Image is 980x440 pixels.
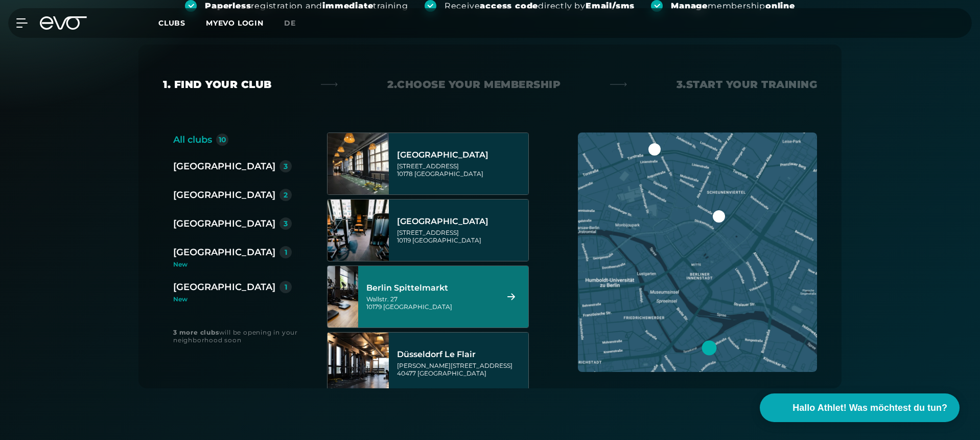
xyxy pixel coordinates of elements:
div: [GEOGRAPHIC_DATA] [173,245,275,259]
div: 3 [284,220,288,227]
div: Berlin Spittelmarkt [366,283,495,293]
img: Berlin Rosenthaler Platz [328,200,389,261]
span: de [284,18,296,28]
img: Düsseldorf Le Flair [328,333,389,394]
img: map [578,133,817,372]
div: [GEOGRAPHIC_DATA] [173,280,275,294]
strong: 3 more clubs [173,328,219,336]
a: MYEVO LOGIN [206,18,264,28]
div: will be opening in your neighborhood soon [173,328,307,344]
div: [PERSON_NAME][STREET_ADDRESS] 40477 [GEOGRAPHIC_DATA] [397,362,525,377]
div: [GEOGRAPHIC_DATA] [397,150,525,160]
div: 2. Choose your membership [387,77,561,92]
div: 1 [285,249,287,256]
div: 2 [284,191,288,199]
div: New [173,296,292,302]
span: Hallo Athlet! Was möchtest du tun? [792,401,947,415]
div: 1 [285,283,287,291]
div: 10 [219,136,226,143]
div: 3. Start your Training [676,77,818,92]
img: Berlin Alexanderplatz [328,133,389,194]
a: Clubs [158,18,206,28]
img: Berlin Spittelmarkt [312,266,374,327]
button: Hallo Athlet! Was möchtest du tun? [760,393,960,422]
span: Clubs [158,18,185,28]
div: [STREET_ADDRESS] 10119 [GEOGRAPHIC_DATA] [397,229,525,244]
div: Düsseldorf Le Flair [397,349,525,360]
div: [STREET_ADDRESS] 10178 [GEOGRAPHIC_DATA] [397,162,525,178]
div: Wallstr. 27 10179 [GEOGRAPHIC_DATA] [366,295,495,311]
div: 3 [284,163,288,170]
div: [GEOGRAPHIC_DATA] [173,159,275,173]
div: [GEOGRAPHIC_DATA] [173,188,275,202]
a: de [284,17,308,29]
div: New [173,261,300,268]
div: [GEOGRAPHIC_DATA] [173,216,275,231]
div: All clubs [173,133,212,147]
div: [GEOGRAPHIC_DATA] [397,216,525,227]
div: 1. Find your club [163,77,272,92]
